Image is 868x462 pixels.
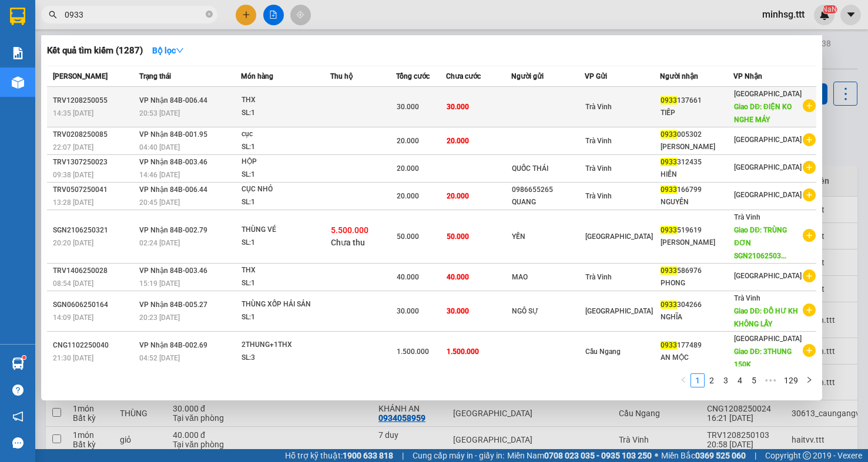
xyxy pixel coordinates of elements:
input: Tìm tên, số ĐT hoặc mã đơn [65,8,203,21]
div: cục [242,128,330,141]
sup: 1 [22,356,26,359]
span: 20.000 [447,137,469,145]
div: [PERSON_NAME] [661,237,733,249]
div: 2THUNG+1THX [242,339,330,352]
a: 2 [705,374,718,387]
span: [GEOGRAPHIC_DATA] [734,335,802,343]
div: 137661 [661,95,733,107]
span: Chưa thu [331,238,365,247]
span: 0933 [661,267,677,275]
div: NGHĨA [661,311,733,323]
span: [GEOGRAPHIC_DATA] [734,136,802,144]
span: VP Nhận 84B-006.44 [139,186,207,194]
span: VP Nhận 84B-006.44 [139,96,207,104]
a: 4 [733,374,746,387]
div: MAO [512,271,584,284]
span: search [49,11,57,19]
span: VP Nhận 84B-003.46 [139,158,207,166]
span: [GEOGRAPHIC_DATA] [734,272,802,280]
span: 09:38 [DATE] [53,171,93,179]
span: 20.000 [447,192,469,200]
li: Next Page [802,373,816,387]
div: TRV0208250085 [53,129,136,141]
span: plus-circle [803,133,816,146]
div: AN MỘC [661,352,733,364]
span: Trà Vinh [585,192,612,200]
div: YẾN [512,231,584,243]
div: SL: 1 [242,237,330,249]
span: ••• [761,373,780,387]
span: plus-circle [803,99,816,112]
span: Người gửi [511,72,544,80]
li: 4 [733,373,747,387]
span: VP Nhận 84B-003.46 [139,267,207,275]
span: plus-circle [803,303,816,316]
img: solution-icon [12,47,24,59]
span: 20:53 [DATE] [139,109,180,117]
span: 0933 [661,341,677,349]
span: Trà Vinh [734,294,760,302]
span: Trạng thái [139,72,171,80]
div: TRV1406250028 [53,265,136,277]
div: TRV1307250023 [53,156,136,168]
span: 14:35 [DATE] [53,109,93,117]
div: 586976 [661,265,733,277]
span: 04:52 [DATE] [139,354,180,362]
div: SL: 1 [242,196,330,209]
span: plus-circle [803,269,816,282]
li: Next 5 Pages [761,373,780,387]
span: Trà Vinh [585,164,612,173]
img: warehouse-icon [12,76,24,89]
button: Bộ lọcdown [143,41,193,60]
span: 04:40 [DATE] [139,143,180,151]
span: 30.000 [397,307,419,315]
span: message [12,437,24,448]
span: [GEOGRAPHIC_DATA] [734,191,802,199]
button: left [676,373,691,387]
span: VP Nhận 84B-005.27 [139,301,207,309]
span: 02:24 [DATE] [139,239,180,247]
span: [PERSON_NAME] [53,72,108,80]
div: SL: 1 [242,168,330,181]
strong: Bộ lọc [152,46,184,55]
div: 519619 [661,224,733,237]
span: Cầu Ngang [585,348,621,356]
img: warehouse-icon [12,358,24,370]
li: 5 [747,373,761,387]
span: close-circle [206,11,213,18]
span: [GEOGRAPHIC_DATA] [585,307,653,315]
span: VP Nhận 84B-001.95 [139,130,207,139]
span: 1.500.000 [447,348,479,356]
span: 20.000 [397,164,419,173]
span: 14:09 [DATE] [53,313,93,322]
span: 0933 [661,301,677,309]
div: 0986655265 [512,184,584,196]
span: [GEOGRAPHIC_DATA] [734,90,802,98]
span: left [680,376,687,383]
span: notification [12,411,24,422]
li: 2 [705,373,719,387]
span: 30.000 [447,103,469,111]
span: Trà Vinh [585,137,612,145]
span: 21:30 [DATE] [53,354,93,362]
div: QUỐC THÁI [512,163,584,175]
span: 0933 [661,186,677,194]
span: 30.000 [447,307,469,315]
span: Chưa cước [446,72,481,80]
div: 312435 [661,156,733,168]
span: 14:46 [DATE] [139,171,180,179]
div: 177489 [661,339,733,352]
span: Thu hộ [330,72,353,80]
span: Trà Vinh [585,103,612,111]
div: PHONG [661,277,733,289]
span: close-circle [206,9,213,21]
span: 30.000 [397,103,419,111]
div: HIỀN [661,168,733,181]
span: Giao DĐ: ĐIỆN KO NGHE MÁY [734,103,791,124]
span: Người nhận [660,72,698,80]
div: TIẾP [661,107,733,119]
span: VP Nhận 84B-002.79 [139,226,207,234]
li: 129 [780,373,802,387]
div: SL: 3 [242,352,330,365]
div: THX [242,94,330,107]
